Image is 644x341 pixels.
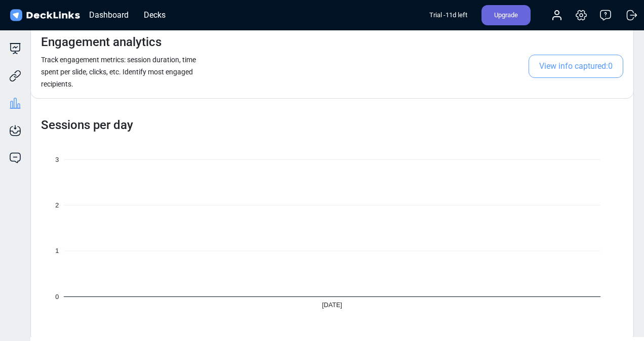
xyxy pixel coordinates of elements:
[41,35,162,50] h4: Engagement analytics
[481,5,531,25] div: Upgrade
[55,293,59,301] tspan: 0
[55,202,59,209] tspan: 2
[41,118,623,133] h4: Sessions per day
[8,8,82,23] img: DeckLinks
[55,156,59,163] tspan: 3
[429,5,467,25] div: Trial - 11 d left
[55,248,59,255] tspan: 1
[529,55,623,78] span: View info captured: 0
[322,302,342,309] tspan: [DATE]
[84,9,134,21] div: Dashboard
[41,56,196,88] small: Track engagement metrics: session duration, time spent per slide, clicks, etc. Identify most enga...
[139,9,171,21] div: Decks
